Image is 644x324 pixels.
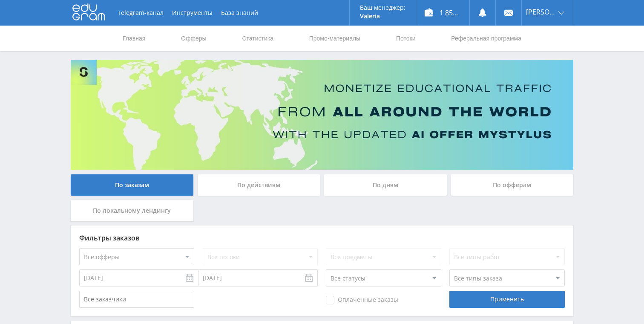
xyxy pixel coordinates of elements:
[450,26,522,51] a: Реферальная программа
[395,26,417,51] a: Потоки
[241,26,274,51] a: Статистика
[526,9,556,15] span: [PERSON_NAME]
[71,174,193,196] div: По заказам
[324,174,447,196] div: По дням
[198,174,320,196] div: По действиям
[122,26,146,51] a: Главная
[360,13,405,20] p: Valeria
[79,291,194,308] input: Все заказчики
[449,291,564,308] div: Применить
[451,174,574,196] div: По офферам
[71,60,573,170] img: Banner
[180,26,207,51] a: Офферы
[326,296,398,304] span: Оплаченные заказы
[79,234,565,242] div: Фильтры заказов
[308,26,361,51] a: Промо-материалы
[360,4,405,11] p: Ваш менеджер:
[71,200,193,221] div: По локальному лендингу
